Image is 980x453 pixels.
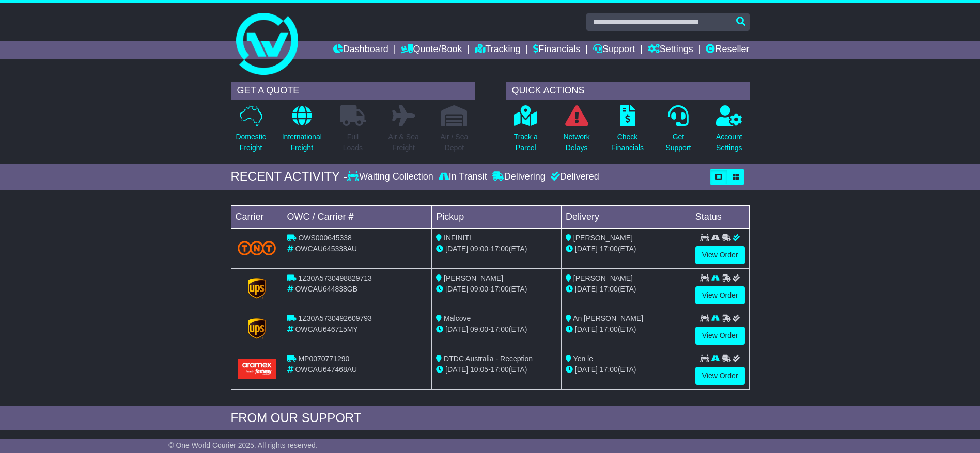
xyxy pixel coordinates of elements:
[470,245,488,253] span: 09:00
[295,285,357,293] span: OWCAU644838GB
[593,41,635,59] a: Support
[575,365,598,374] span: [DATE]
[566,324,687,335] div: (ETA)
[295,365,357,374] span: OWCAU647468AU
[388,132,419,153] p: Air & Sea Freight
[236,132,266,153] p: Domestic Freight
[573,314,643,322] span: An [PERSON_NAME]
[340,132,366,153] p: Full Loads
[445,285,468,293] span: [DATE]
[491,285,509,293] span: 17:00
[611,132,644,153] p: Check Financials
[231,205,283,228] td: Carrier
[506,82,750,100] div: QUICK ACTIONS
[706,41,749,59] a: Reseller
[238,241,276,255] img: TNT_Domestic.png
[695,246,745,264] a: View Order
[648,41,693,59] a: Settings
[235,105,266,159] a: DomesticFreight
[470,365,488,374] span: 10:05
[491,325,509,333] span: 17:00
[444,314,471,322] span: Malcove
[600,285,618,293] span: 17:00
[566,284,687,295] div: (ETA)
[695,286,745,304] a: View Order
[563,132,589,153] p: Network Delays
[695,327,745,345] a: View Order
[168,441,318,449] span: © One World Courier 2025. All rights reserved.
[445,325,468,333] span: [DATE]
[566,244,687,254] div: (ETA)
[490,171,548,183] div: Delivering
[573,274,633,282] span: [PERSON_NAME]
[475,41,520,59] a: Tracking
[575,285,598,293] span: [DATE]
[295,245,357,253] span: OWCAU645338AU
[575,325,598,333] span: [DATE]
[563,105,590,159] a: NetworkDelays
[436,171,490,183] div: In Transit
[401,41,462,59] a: Quote/Book
[444,354,533,363] span: DTDC Australia - Reception
[248,278,266,299] img: GetCarrierServiceLogo
[444,274,503,282] span: [PERSON_NAME]
[283,205,432,228] td: OWC / Carrier #
[295,325,357,333] span: OWCAU646715MY
[238,359,276,378] img: Aramex.png
[445,245,468,253] span: [DATE]
[573,234,633,242] span: [PERSON_NAME]
[436,284,557,295] div: - (ETA)
[611,105,644,159] a: CheckFinancials
[665,132,691,153] p: Get Support
[600,245,618,253] span: 17:00
[491,245,509,253] span: 17:00
[436,324,557,335] div: - (ETA)
[347,171,435,183] div: Waiting Collection
[514,105,538,159] a: Track aParcel
[444,234,471,242] span: INFINITI
[298,234,352,242] span: OWS000645338
[298,354,349,363] span: MP0070771290
[573,354,593,363] span: Yen le
[491,365,509,374] span: 17:00
[600,365,618,374] span: 17:00
[436,244,557,254] div: - (ETA)
[436,364,557,375] div: - (ETA)
[470,285,488,293] span: 09:00
[514,132,538,153] p: Track a Parcel
[600,325,618,333] span: 17:00
[695,367,745,385] a: View Order
[575,245,598,253] span: [DATE]
[561,205,691,228] td: Delivery
[298,274,371,282] span: 1Z30A5730498829713
[548,171,599,183] div: Delivered
[566,364,687,375] div: (ETA)
[231,411,750,426] div: FROM OUR SUPPORT
[432,205,562,228] td: Pickup
[691,205,749,228] td: Status
[298,314,371,322] span: 1Z30A5730492609793
[716,132,742,153] p: Account Settings
[470,325,488,333] span: 09:00
[231,82,475,100] div: GET A QUOTE
[282,105,322,159] a: InternationalFreight
[333,41,388,59] a: Dashboard
[715,105,743,159] a: AccountSettings
[533,41,580,59] a: Financials
[441,132,469,153] p: Air / Sea Depot
[445,365,468,374] span: [DATE]
[665,105,691,159] a: GetSupport
[248,318,266,339] img: GetCarrierServiceLogo
[282,132,322,153] p: International Freight
[231,169,348,184] div: RECENT ACTIVITY -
